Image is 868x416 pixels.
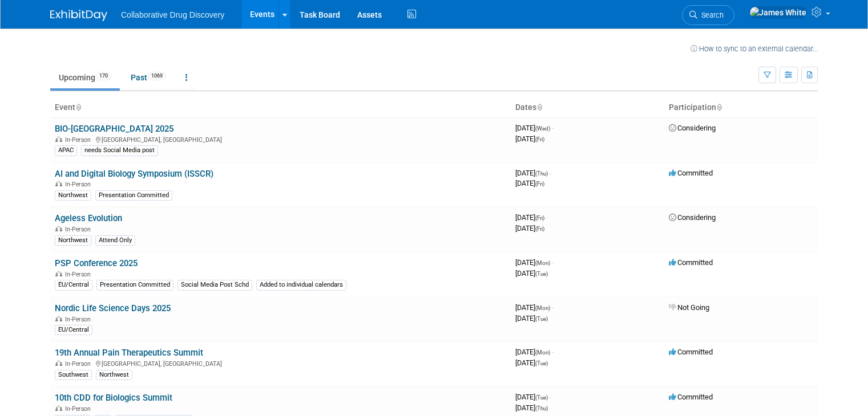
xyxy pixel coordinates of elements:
[515,314,548,323] span: [DATE]
[50,10,107,21] img: ExhibitDay
[664,98,818,117] th: Participation
[515,224,544,233] span: [DATE]
[515,348,554,356] span: [DATE]
[535,215,544,221] span: (Fri)
[122,67,175,88] a: Past1069
[75,103,81,112] a: Sort by Event Name
[515,134,544,143] span: [DATE]
[96,72,111,80] span: 170
[65,271,94,278] span: In-Person
[515,124,554,132] span: [DATE]
[669,169,713,177] span: Committed
[55,325,92,335] div: EU/Central
[55,316,62,321] img: In-Person Event
[515,393,551,401] span: [DATE]
[55,235,91,246] div: Northwest
[55,134,506,144] div: [GEOGRAPHIC_DATA], [GEOGRAPHIC_DATA]
[535,316,548,322] span: (Tue)
[148,72,166,80] span: 1069
[65,136,94,144] span: In-Person
[177,280,252,290] div: Social Media Post Schd
[535,360,548,366] span: (Tue)
[55,136,62,142] img: In-Person Event
[535,305,550,311] span: (Mon)
[682,5,734,25] a: Search
[55,280,92,290] div: EU/Central
[515,403,548,412] span: [DATE]
[55,145,77,156] div: APAC
[65,405,94,413] span: In-Person
[96,370,132,380] div: Northwest
[669,213,716,222] span: Considering
[697,11,724,19] span: Search
[515,179,544,187] span: [DATE]
[669,348,713,356] span: Committed
[50,67,120,88] a: Upcoming170
[55,405,62,411] img: In-Person Event
[550,169,551,177] span: -
[546,213,548,222] span: -
[669,303,709,312] span: Not Going
[669,258,713,267] span: Committed
[535,405,548,411] span: (Thu)
[55,258,138,268] a: PSP Conference 2025
[535,170,548,177] span: (Thu)
[550,393,551,401] span: -
[552,348,554,356] span: -
[55,358,506,368] div: [GEOGRAPHIC_DATA], [GEOGRAPHIC_DATA]
[55,124,173,134] a: BIO‑[GEOGRAPHIC_DATA] 2025
[55,271,62,276] img: In-Person Event
[669,393,713,401] span: Committed
[55,393,172,403] a: 10th CDD for Biologics Summit
[511,98,664,117] th: Dates
[256,280,346,290] div: Added to individual calendars
[95,235,135,246] div: Attend Only
[65,316,94,323] span: In-Person
[55,303,171,313] a: Nordic Life Science Days 2025
[535,226,544,232] span: (Fri)
[515,358,548,367] span: [DATE]
[669,124,716,132] span: Considering
[55,181,62,186] img: In-Person Event
[96,280,173,290] div: Presentation Committed
[55,169,213,179] a: AI and Digital Biology Symposium (ISSCR)
[749,6,807,19] img: James White
[81,145,158,156] div: needs Social Media post
[535,271,548,277] span: (Tue)
[535,136,544,142] span: (Fri)
[535,181,544,187] span: (Fri)
[515,169,551,177] span: [DATE]
[55,370,92,380] div: Southwest
[535,260,550,266] span: (Mon)
[65,226,94,233] span: In-Person
[552,124,554,132] span: -
[55,226,62,231] img: In-Person Event
[515,303,554,312] span: [DATE]
[50,98,511,117] th: Event
[121,10,224,19] span: Collaborative Drug Discovery
[716,103,722,112] a: Sort by Participation Type
[95,190,172,201] div: Presentation Committed
[55,213,122,223] a: Ageless Evolution
[535,394,548,401] span: (Tue)
[552,258,554,267] span: -
[55,190,91,201] div: Northwest
[691,44,818,53] a: How to sync to an external calendar...
[55,348,203,358] a: 19th Annual Pain Therapeutics Summit
[65,181,94,188] span: In-Person
[535,125,550,132] span: (Wed)
[515,269,548,278] span: [DATE]
[536,103,542,112] a: Sort by Start Date
[515,213,548,222] span: [DATE]
[65,360,94,368] span: In-Person
[515,258,554,267] span: [DATE]
[552,303,554,312] span: -
[55,360,62,366] img: In-Person Event
[535,349,550,356] span: (Mon)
